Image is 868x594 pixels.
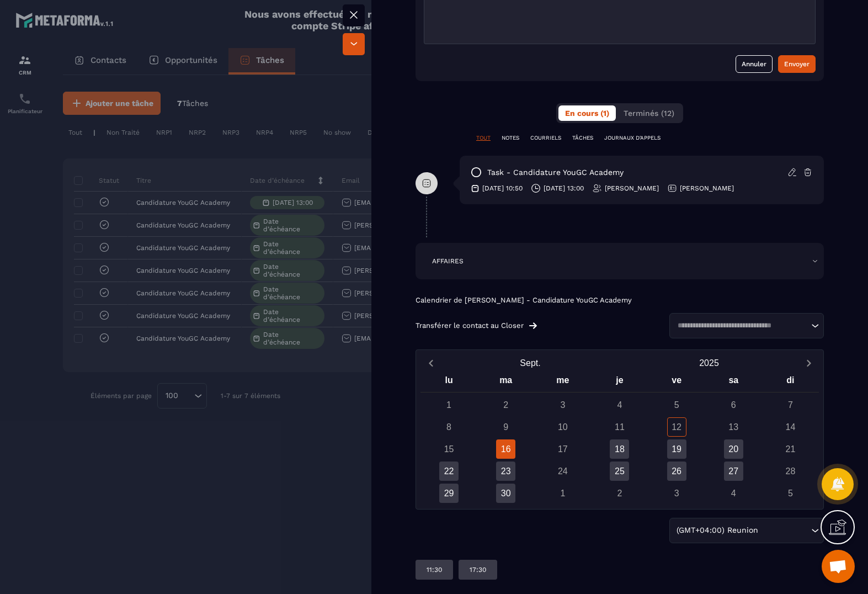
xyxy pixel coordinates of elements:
div: 9 [496,417,515,437]
div: 24 [553,462,572,481]
p: TÂCHES [572,134,593,142]
div: 16 [496,439,515,459]
button: Next month [798,356,819,370]
div: 13 [724,417,743,437]
div: 6 [724,395,743,415]
p: [DATE] 10:50 [482,184,523,193]
div: 10 [553,417,572,437]
div: 3 [667,484,686,503]
div: di [762,373,819,392]
div: sa [705,373,762,392]
div: 27 [724,462,743,481]
div: Search for option [669,518,824,543]
div: 2 [610,484,629,503]
div: me [534,373,591,392]
div: lu [420,373,477,392]
div: 21 [781,439,800,459]
div: Envoyer [784,59,810,70]
div: 1 [439,395,459,415]
div: 18 [610,439,629,459]
p: COURRIELS [530,134,561,142]
div: 3 [553,395,572,415]
div: 2 [496,395,515,415]
button: Open months overlay [441,353,620,373]
div: 5 [781,484,800,503]
input: Search for option [674,320,808,331]
div: 20 [724,439,743,459]
div: Calendar days [420,395,819,503]
span: (GMT+04:00) Reunion [674,524,760,537]
p: NOTES [502,134,519,142]
input: Search for option [760,524,808,537]
div: 12 [667,417,686,437]
p: task - Candidature YouGC Academy [487,167,624,178]
button: Terminés (12) [617,105,681,121]
button: Envoyer [778,55,816,73]
div: Search for option [669,313,824,338]
p: Calendrier de [PERSON_NAME] - Candidature YouGC Academy [416,296,824,305]
button: Previous month [420,356,441,370]
div: 14 [781,417,800,437]
span: Terminés (12) [624,109,674,118]
div: Calendar wrapper [420,373,819,503]
div: 5 [667,395,686,415]
div: 25 [610,462,629,481]
div: 7 [781,395,800,415]
div: 19 [667,439,686,459]
div: 22 [439,462,459,481]
p: [PERSON_NAME] [605,184,659,193]
div: 11 [610,417,629,437]
div: Ouvrir le chat [822,550,855,583]
span: En cours (1) [565,109,609,118]
div: ma [477,373,534,392]
div: 1 [553,484,572,503]
div: 4 [610,395,629,415]
p: TOUT [476,134,491,142]
div: 4 [724,484,743,503]
div: ve [648,373,705,392]
div: je [591,373,648,392]
div: 30 [496,484,515,503]
div: 15 [439,439,459,459]
p: 11:30 [427,565,442,574]
p: 17:30 [470,565,486,574]
p: [DATE] 13:00 [544,184,584,193]
p: JOURNAUX D'APPELS [604,134,661,142]
button: En cours (1) [558,105,616,121]
div: 17 [553,439,572,459]
button: Open years overlay [620,353,798,373]
p: Transférer le contact au Closer [416,321,524,330]
div: 26 [667,462,686,481]
p: [PERSON_NAME] [680,184,734,193]
div: 23 [496,462,515,481]
p: AFFAIRES [432,257,464,266]
div: 29 [439,484,459,503]
div: 8 [439,417,459,437]
button: Annuler [736,55,773,73]
div: 28 [781,462,800,481]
